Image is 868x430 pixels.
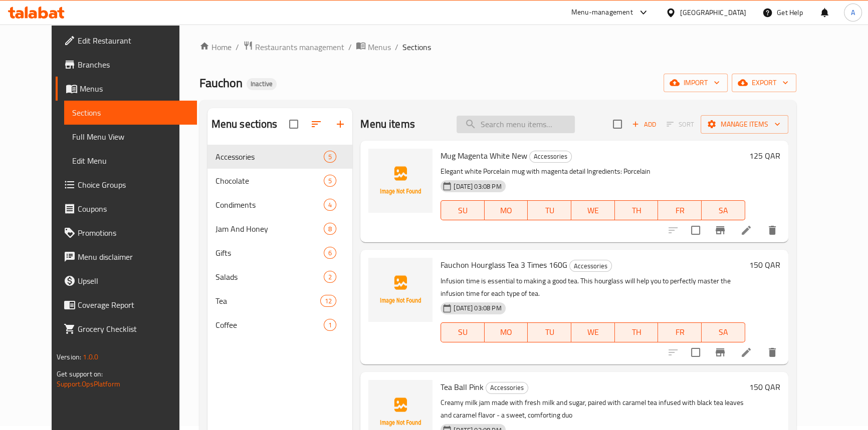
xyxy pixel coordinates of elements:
[56,53,196,77] a: Branches
[528,200,571,220] button: TU
[247,78,277,90] div: Inactive
[243,41,344,54] a: Restaurants management
[78,203,188,215] span: Coupons
[72,131,188,143] span: Full Menu View
[324,199,336,211] div: items
[56,29,196,53] a: Edit Restaurant
[441,165,745,178] p: Elegant white Porcelain mug with magenta detail Ingredients: Porcelain
[660,117,701,132] span: Select section first
[324,152,336,162] span: 5
[215,151,324,163] span: Accessories
[402,41,431,53] span: Sections
[215,295,320,307] span: Tea
[215,199,324,211] div: Condiments
[215,223,324,235] div: Jam And Honey
[615,200,659,220] button: TH
[569,260,612,272] div: Accessories
[348,41,352,53] li: /
[708,340,732,364] button: Branch-specific-item
[360,117,415,132] h2: Menu items
[324,247,336,259] div: items
[207,169,353,193] div: Chocolate5
[441,275,745,300] p: Infusion time is essential to making a good tea. This hourglass will help you to perfectly master...
[662,325,698,339] span: FR
[78,59,188,71] span: Branches
[709,118,780,131] span: Manage items
[662,203,698,218] span: FR
[658,200,702,220] button: FR
[304,112,328,136] span: Sort sections
[760,218,784,242] button: delete
[489,325,524,339] span: MO
[72,107,188,119] span: Sections
[324,320,336,330] span: 1
[706,203,741,218] span: SA
[207,241,353,265] div: Gifts6
[324,176,336,186] span: 5
[57,367,103,380] span: Get support on:
[324,175,336,187] div: items
[211,117,278,132] h2: Menu sections
[320,295,336,307] div: items
[56,269,196,293] a: Upsell
[215,247,324,259] div: Gifts
[441,396,745,421] p: Creamy milk jam made with fresh milk and sugar, paired with caramel tea infused with black tea le...
[489,203,524,218] span: MO
[701,115,788,134] button: Manage items
[680,7,746,18] div: [GEOGRAPHIC_DATA]
[324,223,336,235] div: items
[485,322,528,342] button: MO
[445,325,481,339] span: SU
[56,173,196,197] a: Choice Groups
[450,182,505,191] span: [DATE] 03:08 PM
[78,275,188,287] span: Upsell
[702,200,745,220] button: SA
[236,41,239,53] li: /
[78,179,188,191] span: Choice Groups
[570,260,611,272] span: Accessories
[628,117,660,132] span: Add item
[57,350,81,363] span: Version:
[56,77,196,101] a: Menus
[356,41,391,54] a: Menus
[441,200,485,220] button: SU
[57,377,120,390] a: Support.OpsPlatform
[368,149,432,213] img: Mug Magenta White New
[457,116,575,133] input: search
[215,319,324,331] span: Coffee
[368,41,391,53] span: Menus
[78,251,188,263] span: Menu disclaimer
[207,265,353,289] div: Salads2
[215,175,324,187] div: Chocolate
[64,125,196,149] a: Full Menu View
[571,7,633,19] div: Menu-management
[247,80,277,88] span: Inactive
[324,271,336,283] div: items
[485,200,528,220] button: MO
[532,325,567,339] span: TU
[628,117,660,132] button: Add
[72,155,188,167] span: Edit Menu
[78,299,188,311] span: Coverage Report
[64,149,196,173] a: Edit Menu
[528,322,571,342] button: TU
[575,325,611,339] span: WE
[56,221,196,245] a: Promotions
[760,340,784,364] button: delete
[619,203,655,218] span: TH
[685,220,706,241] span: Select to update
[575,203,611,218] span: WE
[740,224,752,236] a: Edit menu item
[441,148,527,163] span: Mug Magenta White New
[283,114,304,135] span: Select all sections
[486,382,528,393] span: Accessories
[207,141,353,341] nav: Menu sections
[395,41,398,53] li: /
[740,346,752,358] a: Edit menu item
[80,83,188,95] span: Menus
[64,101,196,125] a: Sections
[78,227,188,239] span: Promotions
[532,203,567,218] span: TU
